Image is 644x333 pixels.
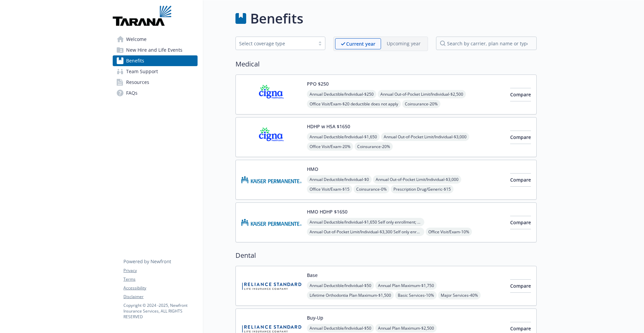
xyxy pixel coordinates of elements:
button: HDHP w HSA $1650 [307,123,350,130]
span: Welcome [126,34,147,45]
a: Welcome [113,34,198,45]
span: Coinsurance - 20% [402,100,440,108]
span: Annual Plan Maximum - $1,750 [375,281,437,290]
span: Resources [126,77,149,88]
span: Coinsurance - 0% [354,185,389,193]
span: Annual Deductible/Individual - $1,650 [307,133,380,141]
span: Basic Services - 10% [395,291,437,299]
button: HMO HDHP $1650 [307,208,347,215]
div: Select coverage type [239,40,312,47]
p: Current year [346,40,375,47]
span: Compare [510,177,531,183]
span: Upcoming year [381,38,426,49]
span: Annual Out-of-Pocket Limit/Individual - $2,500 [378,90,466,98]
button: HMO [307,165,318,173]
img: Reliance Standard Life Insurance Company carrier logo [241,272,302,300]
button: Base [307,272,318,279]
input: search by carrier, plan name or type [436,37,537,50]
img: CIGNA carrier logo [241,123,302,151]
span: Team Support [126,66,158,77]
span: Annual Deductible/Individual - $50 [307,281,374,290]
span: Annual Plan Maximum - $2,500 [375,324,437,332]
a: Team Support [113,66,198,77]
a: Benefits [113,55,198,66]
span: Annual Out-of-Pocket Limit/Individual - $3,000 [381,133,469,141]
span: FAQs [126,88,138,98]
span: Lifetime Orthodontia Plan Maximum - $1,500 [307,291,394,299]
img: Kaiser Permanente Insurance Company carrier logo [241,165,302,194]
span: Prescription Drug/Generic - $15 [391,185,453,193]
span: Office Visit/Exam - $20 deductible does not apply [307,100,401,108]
button: Compare [510,216,531,229]
button: Buy-Up [307,314,323,321]
span: Annual Deductible/Individual - $0 [307,175,372,184]
span: Compare [510,325,531,332]
a: Resources [113,77,198,88]
a: Disclaimer [123,294,197,300]
span: Office Visit/Exam - $15 [307,185,352,193]
span: Compare [510,91,531,98]
button: Compare [510,279,531,293]
h2: Medical [235,59,537,69]
span: Compare [510,283,531,289]
a: FAQs [113,88,198,98]
img: Kaiser Permanente Insurance Company carrier logo [241,208,302,237]
h1: Benefits [250,8,303,29]
h2: Dental [235,250,537,260]
span: Annual Deductible/Individual - $50 [307,324,374,332]
a: Privacy [123,268,197,274]
a: New Hire and Life Events [113,45,198,55]
p: Upcoming year [387,40,421,47]
button: Compare [510,173,531,187]
p: Copyright © 2024 - 2025 , Newfront Insurance Services, ALL RIGHTS RESERVED [123,302,197,320]
img: CIGNA carrier logo [241,80,302,109]
span: Coinsurance - 20% [355,142,393,151]
span: Compare [510,219,531,226]
span: Office Visit/Exam - 10% [426,228,472,236]
span: Annual Deductible/Individual - $250 [307,90,376,98]
button: PPO $250 [307,80,329,87]
button: Compare [510,131,531,144]
span: New Hire and Life Events [126,45,182,55]
span: Major Services - 40% [438,291,481,299]
span: Annual Deductible/Individual - $1,650 Self only enrollment; $3,300 for any one member within a Fa... [307,218,424,226]
span: Office Visit/Exam - 20% [307,142,353,151]
button: Compare [510,88,531,101]
span: Compare [510,134,531,140]
a: Accessibility [123,285,197,291]
span: Benefits [126,55,144,66]
a: Terms [123,276,197,282]
span: Annual Out-of-Pocket Limit/Individual - $3,300 Self only enrollment; $3,300 for any one member wi... [307,228,424,236]
span: Annual Out-of-Pocket Limit/Individual - $3,000 [373,175,461,184]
